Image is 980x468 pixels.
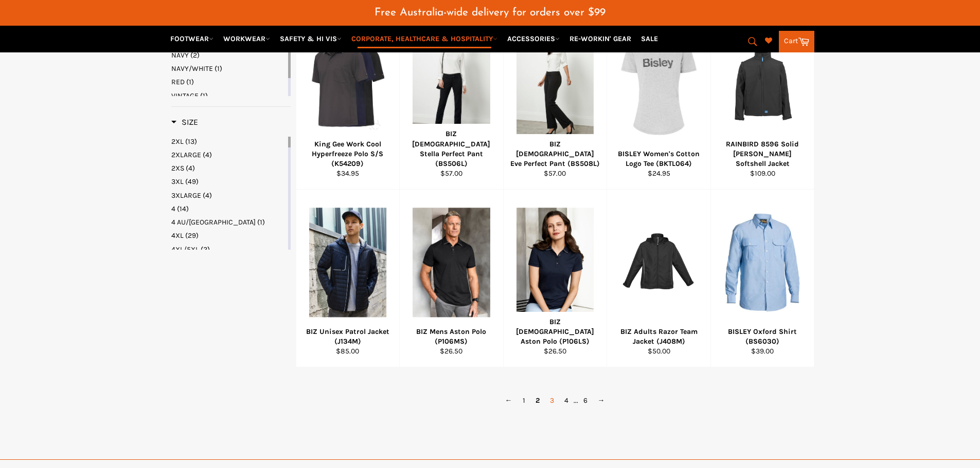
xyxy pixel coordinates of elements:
[171,164,184,173] span: 2XS
[574,396,578,405] span: ...
[185,177,199,186] span: (49)
[177,204,189,213] span: (14)
[171,117,198,127] span: Size
[510,139,600,169] div: BIZ [DEMOGRAPHIC_DATA] Eve Perfect Pant (BS508L)
[171,245,286,254] a: 4XL/5XL
[171,91,199,100] span: VINTAGE
[190,51,200,60] span: (2)
[530,393,545,408] span: 2
[185,137,197,146] span: (13)
[201,245,210,254] span: (2)
[185,231,199,240] span: (29)
[171,151,201,159] span: 2XLARGE
[171,150,286,160] a: 2XLARGE
[406,129,497,169] div: BIZ [DEMOGRAPHIC_DATA] Stella Perfect Pant (BS506L)
[171,204,286,214] a: 4
[171,77,286,87] a: RED
[296,190,400,367] a: BIZ Unisex Patrol Jacket (J134M)BIZ Unisex Patrol Jacket (J134M)$85.00
[186,164,195,173] span: (4)
[171,191,201,200] span: 3XLARGE
[503,12,607,190] a: BIZ Ladies Eve Perfect Pant (BS508L)BIZ [DEMOGRAPHIC_DATA] Eve Perfect Pant (BS508L)$57.00
[171,231,286,240] a: 4XL
[171,218,256,227] span: 4 AU/[GEOGRAPHIC_DATA]
[559,393,574,408] a: 4
[171,163,286,173] a: 2XS
[406,327,497,347] div: BIZ Mens Aston Polo (P106MS)
[171,137,184,146] span: 2XL
[375,7,605,18] span: Free Australia-wide delivery for orders over $99
[171,177,184,186] span: 3XL
[518,393,530,408] a: 1
[171,245,199,254] span: 4XL/5XL
[203,191,212,200] span: (4)
[614,149,704,169] div: BISLEY Women's Cotton Logo Tee (BKTL064)
[779,31,814,52] a: Cart
[276,30,346,48] a: SAFETY & HI VIS
[607,12,710,190] a: BISLEY Women's Cotton Logo Tee (BKTL064)BISLEY Women's Cotton Logo Tee (BKTL064)$24.95
[500,393,518,408] a: ←
[171,204,175,213] span: 4
[399,190,503,367] a: BIZ Mens Aston Polo (P106MS)BIZ Mens Aston Polo (P106MS)$26.50
[503,190,607,367] a: BIZ Ladies Aston Polo (P106LS)BIZ [DEMOGRAPHIC_DATA] Aston Polo (P106LS)$26.50
[171,217,286,227] a: 4 AU/US
[710,12,814,190] a: RAINBIRD 8596 Solid Landy Softshell JacketRAINBIRD 8596 Solid [PERSON_NAME] Softshell Jacket$109.00
[347,30,502,48] a: CORPORATE, HEALTHCARE & HOSPITALITY
[171,191,286,200] a: 3XLARGE
[171,137,286,146] a: 2XL
[302,327,393,347] div: BIZ Unisex Patrol Jacket (J134M)
[203,151,212,159] span: (4)
[717,139,808,169] div: RAINBIRD 8596 Solid [PERSON_NAME] Softshell Jacket
[171,51,189,60] span: NAVY
[171,91,286,101] a: VINTAGE
[545,393,559,408] a: 3
[614,327,704,347] div: BIZ Adults Razor Team Jacket (J408M)
[219,30,274,48] a: WORKWEAR
[296,12,400,190] a: King Gee Work Cool Hyperfreeze Polo S/S (K54209)King Gee Work Cool Hyperfreeze Polo S/S (K54209)$...
[302,139,393,169] div: King Gee Work Cool Hyperfreeze Polo S/S (K54209)
[607,190,710,367] a: BIZ Adults Razor Team Jacket (J408M)BIZ Adults Razor Team Jacket (J408M)$50.00
[171,64,286,73] a: NAVY/WHITE
[171,50,286,60] a: NAVY
[215,64,222,73] span: (1)
[710,190,814,367] a: BISLEY Oxford Shirt (BS6030)BISLEY Oxford Shirt (BS6030)$39.00
[399,12,503,190] a: BIZ Ladies Stella Perfect Pant (BS506L)BIZ [DEMOGRAPHIC_DATA] Stella Perfect Pant (BS506L)$57.00
[578,393,593,408] a: 6
[717,327,808,347] div: BISLEY Oxford Shirt (BS6030)
[510,317,600,347] div: BIZ [DEMOGRAPHIC_DATA] Aston Polo (P106LS)
[200,91,208,100] span: (1)
[171,64,213,73] span: NAVY/WHITE
[257,218,265,227] span: (1)
[637,30,662,48] a: SALE
[186,78,194,86] span: (1)
[503,30,564,48] a: ACCESSORIES
[171,177,286,186] a: 3XL
[171,231,184,240] span: 4XL
[171,117,198,127] h3: Size
[565,30,635,48] a: RE-WORKIN' GEAR
[171,78,185,86] span: RED
[593,393,610,408] a: →
[166,30,218,48] a: FOOTWEAR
